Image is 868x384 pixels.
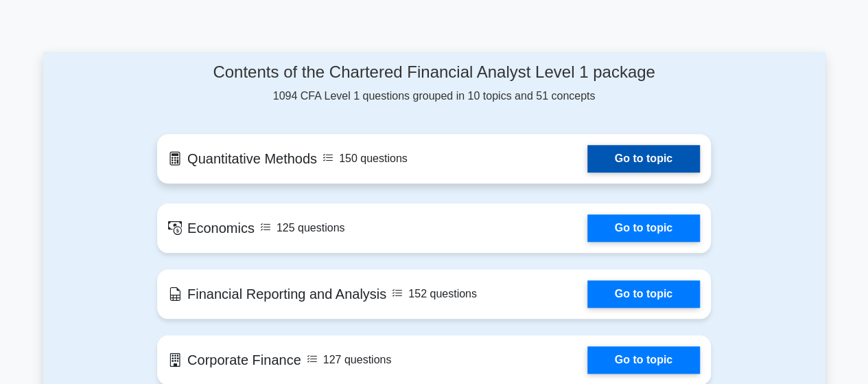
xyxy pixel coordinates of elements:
[587,214,700,242] a: Go to topic
[587,145,700,172] a: Go to topic
[157,63,711,104] div: 1094 CFA Level 1 questions grouped in 10 topics and 51 concepts
[157,63,711,82] h4: Contents of the Chartered Financial Analyst Level 1 package
[587,280,700,308] a: Go to topic
[587,346,700,374] a: Go to topic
